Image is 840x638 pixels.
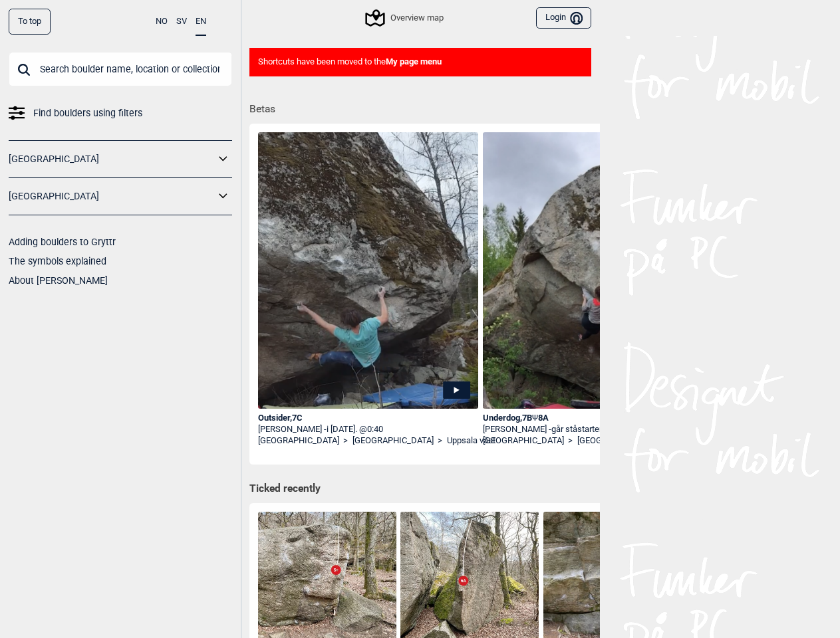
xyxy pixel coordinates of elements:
a: [GEOGRAPHIC_DATA] [258,435,339,447]
h1: Betas [249,94,600,117]
a: [GEOGRAPHIC_DATA] [9,187,215,206]
a: The symbols explained [9,256,106,266]
div: Underdog , 7B 8A [483,413,704,424]
div: [PERSON_NAME] - [483,424,704,435]
a: [GEOGRAPHIC_DATA] [352,435,434,447]
img: Jenny pa Underdog [483,132,704,439]
button: SV [176,9,187,35]
h1: Ticked recently [249,482,591,496]
a: [GEOGRAPHIC_DATA] [9,150,215,169]
div: To top [9,9,51,35]
span: i [DATE]. @0:40 [327,424,383,434]
a: Uppsala väst [447,435,495,447]
img: Emil pa Outsider [258,132,479,433]
a: [GEOGRAPHIC_DATA] [483,435,564,447]
span: > [568,435,573,447]
div: Outsider , 7C [258,413,479,424]
a: Find boulders using filters [9,104,232,123]
input: Search boulder name, location or collection [9,52,232,86]
div: Overview map [367,10,443,26]
button: Login [536,7,591,29]
span: > [343,435,348,447]
a: About [PERSON_NAME] [9,275,108,286]
b: My page menu [386,56,442,66]
div: [PERSON_NAME] - [258,424,479,435]
button: NO [156,9,168,35]
span: går ståstarten i maj 2016. [551,424,646,434]
span: Find boulders using filters [33,104,142,123]
div: Shortcuts have been moved to the [249,48,591,76]
button: EN [196,9,206,36]
a: Adding boulders to Gryttr [9,237,116,247]
span: Ψ [532,413,538,423]
a: [GEOGRAPHIC_DATA] [577,435,658,447]
span: > [438,435,442,447]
